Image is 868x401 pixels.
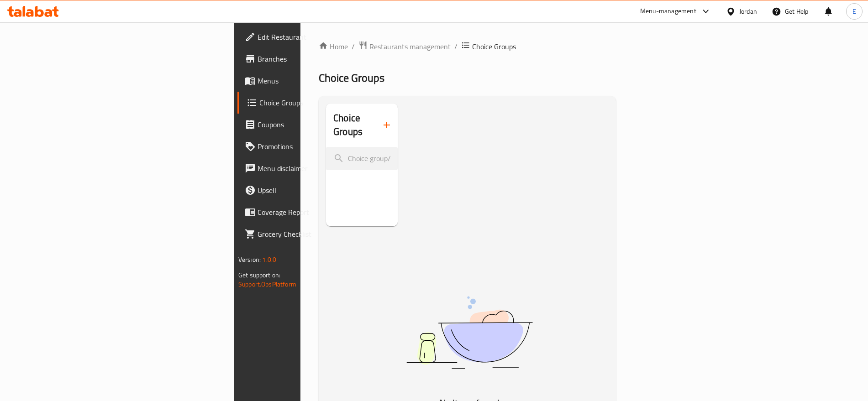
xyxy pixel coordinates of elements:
span: Branches [258,53,371,64]
a: Promotions [237,135,379,157]
span: Coverage Report [258,207,371,218]
a: Support.OpsPlatform [238,278,296,290]
span: Choice Groups [472,41,516,52]
span: Menu disclaimer [258,163,371,174]
a: Upsell [237,179,379,201]
div: Menu-management [640,6,696,17]
span: Menus [258,75,371,86]
input: search [326,147,398,170]
span: Upsell [258,185,371,196]
div: Jordan [739,6,757,16]
a: Choice Groups [237,92,379,114]
a: Menu disclaimer [237,157,379,179]
span: Restaurants management [369,41,451,52]
a: Branches [237,48,379,70]
a: Restaurants management [358,41,451,52]
a: Coupons [237,114,379,135]
span: Choice Groups [259,97,371,108]
span: 1.0.0 [262,254,276,266]
a: Coverage Report [237,201,379,223]
a: Grocery Checklist [237,223,379,245]
nav: breadcrumb [319,41,616,52]
span: Coupons [258,119,371,130]
a: Menus [237,70,379,92]
span: E [852,6,856,16]
a: Edit Restaurant [237,26,379,48]
span: Grocery Checklist [258,229,371,240]
li: / [454,41,458,52]
span: Version: [238,254,261,266]
span: Edit Restaurant [258,31,371,42]
span: Get support on: [238,269,280,281]
span: Promotions [258,141,371,152]
img: dish.svg [355,272,584,393]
